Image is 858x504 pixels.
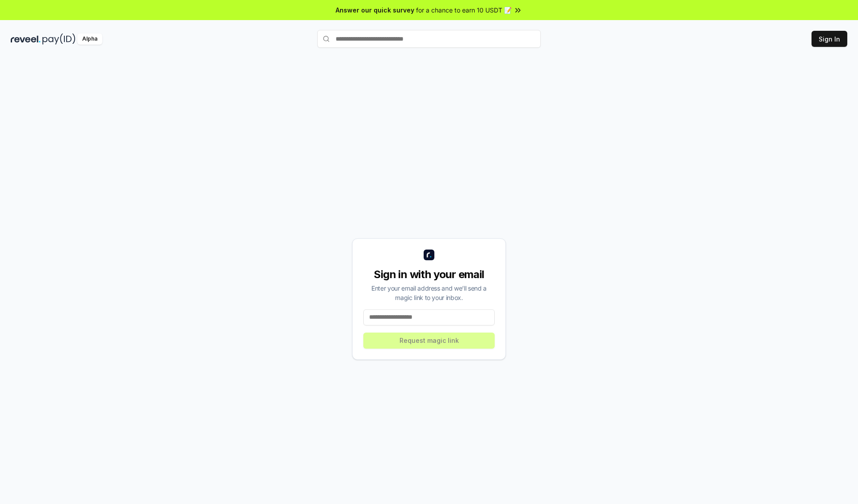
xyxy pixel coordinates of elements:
span: Answer our quick survey [336,5,414,15]
div: Alpha [77,33,102,45]
span: for a chance to earn 10 USDT 📝 [416,5,512,15]
img: logo_small [424,250,434,260]
div: Enter your email address and we’ll send a magic link to your inbox. [363,283,495,302]
div: Sign in with your email [363,267,495,282]
img: pay_id [42,33,76,45]
img: reveel_dark [11,33,41,45]
button: Sign In [812,31,847,47]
